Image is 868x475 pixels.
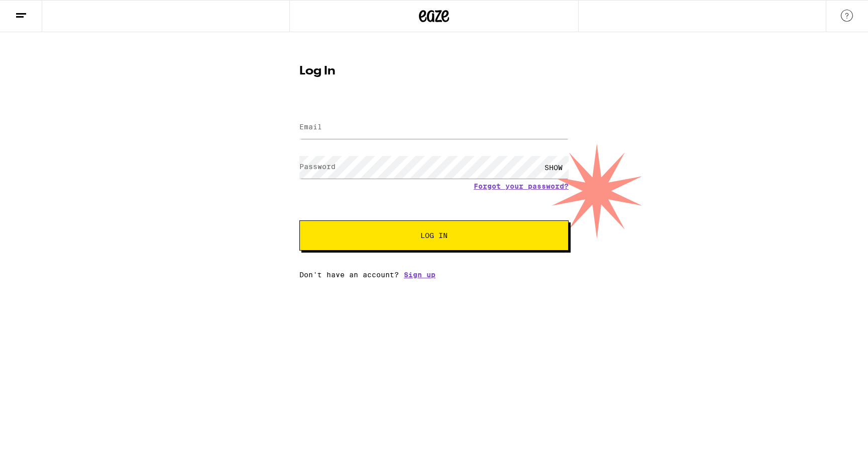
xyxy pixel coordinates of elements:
label: Password [299,163,336,171]
a: Forgot your password? [474,182,569,190]
span: Log In [420,232,448,239]
a: Sign up [404,271,436,279]
div: Don't have an account? [299,271,569,279]
h1: Log In [299,65,569,77]
button: Log In [299,220,569,251]
label: Email [299,123,322,131]
div: SHOW [538,156,569,179]
input: Email [299,116,569,139]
